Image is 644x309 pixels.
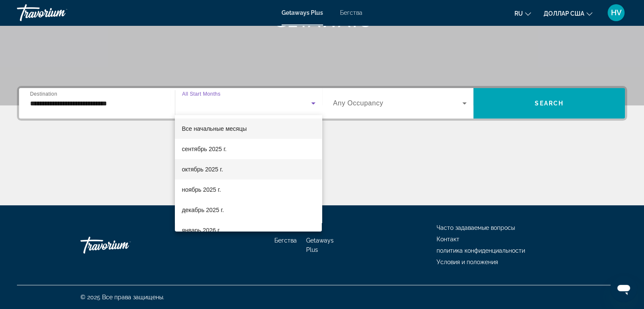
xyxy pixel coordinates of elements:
[182,125,246,132] font: Все начальные месяцы
[182,146,227,152] font: сентябрь 2025 г.
[182,166,223,173] font: октябрь 2025 г.
[610,275,637,302] iframe: Кнопка запуска окна обмена сообщениями
[182,207,224,213] font: декабрь 2025 г.
[182,186,221,193] font: ноябрь 2025 г.
[182,227,221,234] font: январь 2026 г.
